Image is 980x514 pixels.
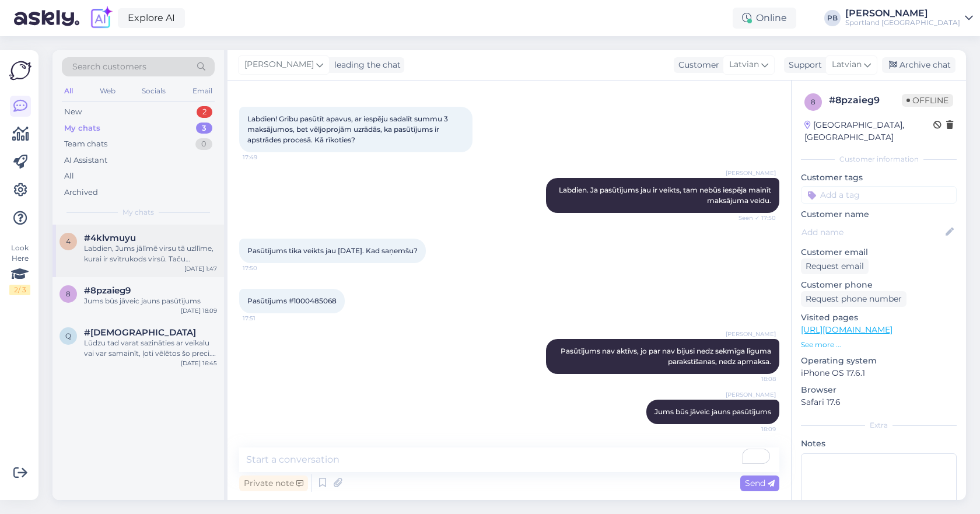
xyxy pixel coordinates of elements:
[97,83,118,99] div: Web
[64,123,100,134] div: My chats
[62,83,75,99] div: All
[247,114,450,144] span: Labdien! Gribu pasūtīt apavus, ar iespēju sadalīt summu 3 maksājumos, bet vēljoprojām uzrādās, ka...
[64,170,74,182] div: All
[801,208,957,221] p: Customer name
[733,8,796,29] div: Online
[64,187,98,198] div: Archived
[244,58,314,71] span: [PERSON_NAME]
[559,186,773,205] span: Labdien. Ja pasūtījums jau ir veikts, tam nebūs iespēja mainīt maksājuma veidu.
[829,93,902,107] div: # 8pzaieg9
[239,447,779,472] textarea: To enrich screen reader interactions, please activate Accessibility in Grammarly extension settings
[832,58,862,71] span: Latvian
[801,312,957,324] p: Visited pages
[726,390,776,399] span: [PERSON_NAME]
[674,59,719,71] div: Customer
[845,9,960,18] div: [PERSON_NAME]
[801,172,957,184] p: Customer tags
[196,123,212,134] div: 3
[247,296,337,305] span: Pasūtījums #1000485068
[561,347,773,366] span: Pasūtījums nav aktīvs, jo par nav bijusi nedz sekmīga līguma parakstīšanas, nedz apmaksa.
[801,324,892,335] a: [URL][DOMAIN_NAME]
[726,169,776,177] span: [PERSON_NAME]
[89,6,113,30] img: explore-ai
[139,83,168,99] div: Socials
[66,289,71,298] span: 8
[824,10,841,26] div: PB
[801,291,907,307] div: Request phone number
[9,243,30,295] div: Look Here
[243,314,286,323] span: 17:51
[243,153,286,162] span: 17:49
[801,226,943,239] input: Add name
[801,396,957,408] p: Safari 17.6
[804,119,933,144] div: [GEOGRAPHIC_DATA], [GEOGRAPHIC_DATA]
[84,285,131,296] span: #8pzaieg9
[197,106,212,118] div: 2
[9,60,32,82] img: Askly Logo
[84,327,196,338] span: #qjruzzmp
[84,296,217,306] div: Jums būs jāveic jauns pasūtījums
[243,264,286,272] span: 17:50
[64,138,107,150] div: Team chats
[732,375,776,383] span: 18:08
[239,475,308,491] div: Private note
[882,57,956,73] div: Archive chat
[845,18,960,27] div: Sportland [GEOGRAPHIC_DATA]
[902,94,953,107] span: Offline
[181,359,217,368] div: [DATE] 16:45
[195,138,212,150] div: 0
[84,338,217,359] div: Lūdzu tad varat sazināties ar veikalu vai var samainīt, ļoti vēlētos šo preci. Jūs man dosiet ziņ...
[84,243,217,264] div: Labdien, Jums jālīmē virsu tā uzllīme, kurai ir svītrukods virsū. Taču ieteiksim saiznāties ar kl...
[801,246,957,258] p: Customer email
[784,59,822,71] div: Support
[64,155,107,166] div: AI Assistant
[330,59,401,71] div: leading the chat
[801,384,957,396] p: Browser
[84,233,136,243] span: #4klvmuyu
[9,285,30,295] div: 2 / 3
[745,478,775,488] span: Send
[184,264,217,273] div: [DATE] 1:47
[801,279,957,291] p: Customer phone
[64,106,82,118] div: New
[729,58,759,71] span: Latvian
[845,9,973,27] a: [PERSON_NAME]Sportland [GEOGRAPHIC_DATA]
[801,186,957,204] input: Add a tag
[190,83,215,99] div: Email
[732,425,776,433] span: 18:09
[801,258,869,274] div: Request email
[66,237,71,246] span: 4
[726,330,776,338] span: [PERSON_NAME]
[732,214,776,222] span: Seen ✓ 17:50
[123,207,154,218] span: My chats
[65,331,71,340] span: q
[811,97,815,106] span: 8
[118,8,185,28] a: Explore AI
[72,61,146,73] span: Search customers
[801,367,957,379] p: iPhone OS 17.6.1
[801,355,957,367] p: Operating system
[247,246,418,255] span: Pasūtījums tika veikts jau [DATE]. Kad saņemšu?
[801,154,957,165] div: Customer information
[801,340,957,350] p: See more ...
[654,407,771,416] span: Jums būs jāveic jauns pasūtījums
[801,438,957,450] p: Notes
[801,420,957,431] div: Extra
[181,306,217,315] div: [DATE] 18:09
